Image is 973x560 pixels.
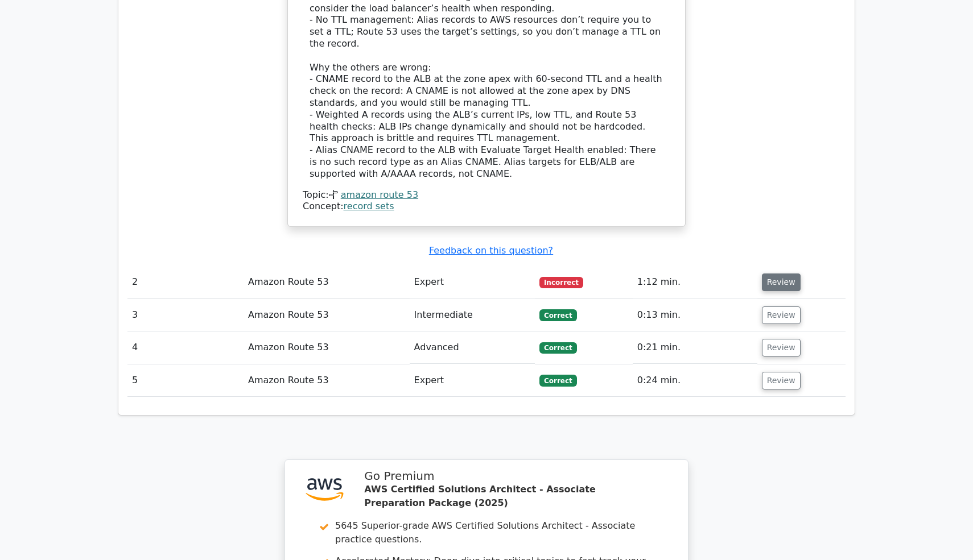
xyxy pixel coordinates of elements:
[539,277,583,288] span: Incorrect
[539,375,576,386] span: Correct
[539,309,576,321] span: Correct
[344,201,394,211] a: record sets
[341,189,418,200] a: amazon route 53
[127,266,244,298] td: 2
[244,299,410,331] td: Amazon Route 53
[410,299,535,331] td: Intermediate
[303,189,670,201] div: Topic:
[762,339,801,356] button: Review
[410,266,535,298] td: Expert
[127,331,244,364] td: 4
[244,364,410,397] td: Amazon Route 53
[410,364,535,397] td: Expert
[762,306,801,324] button: Review
[429,245,553,256] a: Feedback on this question?
[244,266,410,298] td: Amazon Route 53
[633,266,757,298] td: 1:12 min.
[410,331,535,364] td: Advanced
[633,299,757,331] td: 0:13 min.
[633,364,757,397] td: 0:24 min.
[127,364,244,397] td: 5
[762,273,801,291] button: Review
[762,372,801,389] button: Review
[303,201,670,213] div: Concept:
[244,331,410,364] td: Amazon Route 53
[633,331,757,364] td: 0:21 min.
[127,299,244,331] td: 3
[539,342,576,354] span: Correct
